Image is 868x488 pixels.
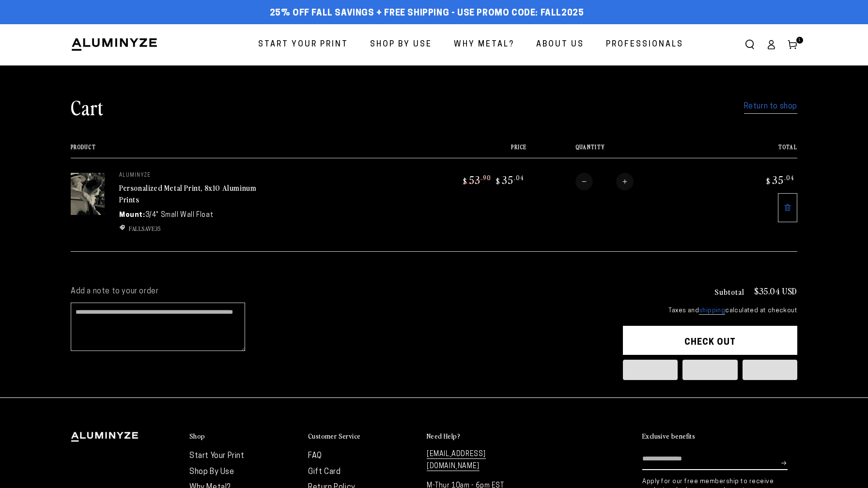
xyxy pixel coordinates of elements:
[642,432,797,441] summary: Exclusive benefits
[699,307,725,315] a: shipping
[495,173,524,186] bdi: 35
[386,144,527,158] th: Price
[599,32,691,58] a: Professionals
[270,8,584,19] span: 25% off FALL Savings + Free Shipping - Use Promo Code: FALL2025
[642,432,695,441] h2: Exclusive benefits
[189,468,234,476] a: Shop By Use
[71,287,604,297] label: Add a note to your order
[71,173,105,215] img: 8"x10" Rectangle White Matte Aluminyzed Photo
[744,100,797,114] a: Return to shop
[527,144,714,158] th: Quantity
[784,173,794,182] sup: .04
[71,94,104,120] h1: Cart
[606,38,683,52] span: Professionals
[766,176,771,186] span: $
[427,451,486,471] a: [EMAIL_ADDRESS][DOMAIN_NAME]
[119,224,264,233] ul: Discount
[427,432,536,441] summary: Need Help?
[71,37,158,52] img: Aluminyze
[454,38,514,52] span: Why Metal?
[119,173,264,179] p: aluminyze
[714,144,797,158] th: Total
[765,173,794,186] bdi: 35
[593,173,616,190] input: Quantity for Personalized Metal Print, 8x10 Aluminum Prints
[308,432,360,441] h2: Customer Service
[308,432,417,441] summary: Customer Service
[308,452,322,460] a: FAQ
[529,32,591,58] a: About Us
[370,38,432,52] span: Shop By Use
[189,452,245,460] a: Start Your Print
[251,32,356,58] a: Start Your Print
[481,173,491,182] sup: .90
[754,287,797,295] p: $35.04 USD
[71,144,386,158] th: Product
[514,173,524,182] sup: .04
[536,38,584,52] span: About Us
[145,210,214,220] dd: 3/4" Small Wall Float
[119,210,145,220] dt: Mount:
[623,326,797,355] button: Check out
[119,224,264,233] li: FALLSAVE35
[308,468,341,476] a: Gift Card
[714,288,744,295] h3: Subtotal
[119,182,256,205] a: Personalized Metal Print, 8x10 Aluminum Prints
[463,176,467,186] span: $
[189,432,298,441] summary: Shop
[447,32,522,58] a: Why Metal?
[258,38,348,52] span: Start Your Print
[739,34,760,55] summary: Search our site
[496,176,500,186] span: $
[778,193,797,222] a: Remove 8"x10" Rectangle White Matte Aluminyzed Photo
[462,173,491,186] bdi: 53
[189,432,205,441] h2: Shop
[798,37,801,44] span: 1
[781,448,788,477] button: Subscribe
[623,306,797,316] small: Taxes and calculated at checkout
[363,32,439,58] a: Shop By Use
[427,432,460,441] h2: Need Help?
